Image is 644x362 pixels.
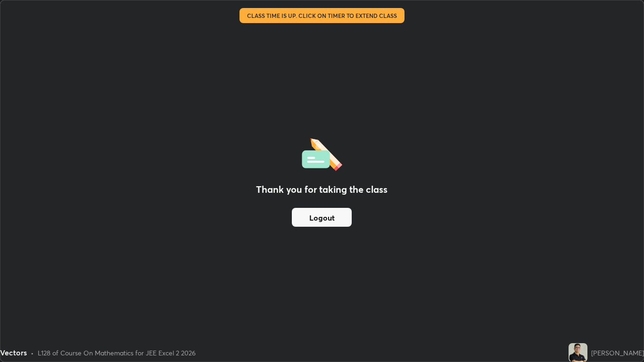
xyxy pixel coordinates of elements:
[38,348,196,358] div: L128 of Course On Mathematics for JEE Excel 2 2026
[569,343,587,362] img: 80a8f8f514494e9a843945b90b7e7503.jpg
[292,208,352,227] button: Logout
[256,182,388,197] h2: Thank you for taking the class
[31,348,34,358] div: •
[591,348,644,358] div: [PERSON_NAME]
[302,135,342,171] img: offlineFeedback.1438e8b3.svg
